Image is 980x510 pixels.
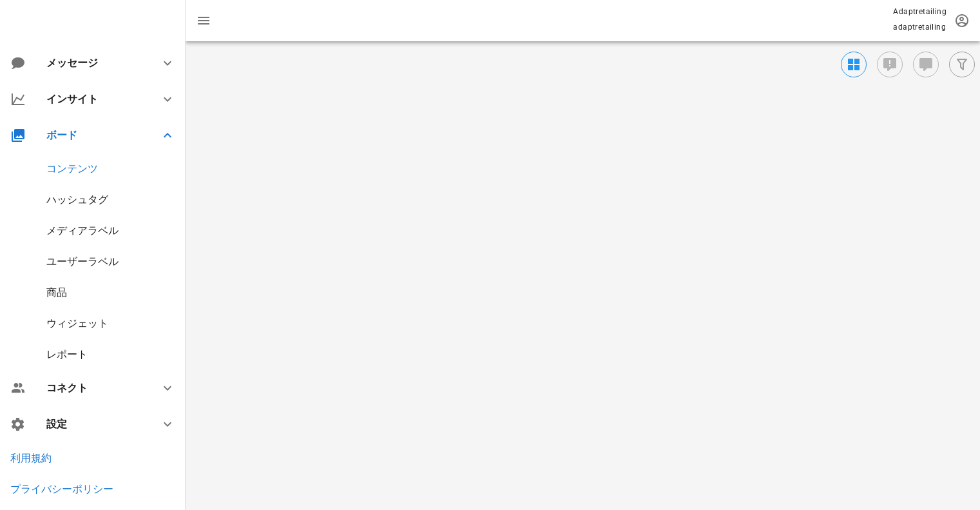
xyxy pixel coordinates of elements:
[893,21,946,34] p: adaptretailing
[46,162,98,175] a: コンテンツ
[46,382,144,394] div: コネクト
[46,348,88,360] a: レポート
[10,452,52,464] a: 利用規約
[46,317,108,329] a: ウィジェット
[46,57,139,69] div: メッセージ
[10,483,113,495] a: プライバシーポリシー
[46,93,144,105] div: インサイト
[46,418,144,430] div: 設定
[46,224,119,237] a: メディアラベル
[46,286,67,299] a: 商品
[46,193,108,206] a: ハッシュタグ
[46,129,144,141] div: ボード
[893,5,946,18] p: Adaptretailing
[46,255,119,268] a: ユーザーラベル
